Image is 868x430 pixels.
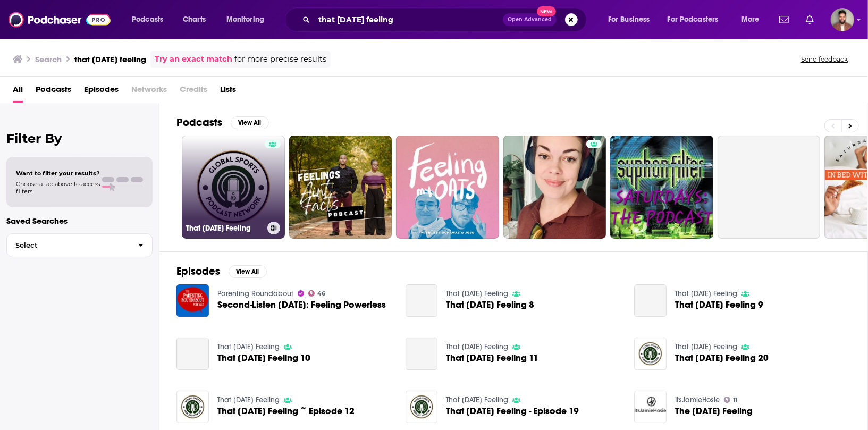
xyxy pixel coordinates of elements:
span: For Business [608,12,650,27]
span: Want to filter your results? [16,170,100,177]
span: The [DATE] Feeling [675,407,753,416]
a: That Saturday Feeling 10 [176,338,209,370]
span: Open Advanced [508,17,552,22]
a: 11 [724,397,738,403]
button: open menu [661,11,734,28]
a: The Saturday Feeling [675,407,753,416]
a: That Saturday Feeling [217,342,280,351]
a: That Saturday Feeling 11 [406,338,438,370]
img: Podchaser - Follow, Share and Rate Podcasts [9,10,111,30]
h2: Episodes [176,265,220,278]
a: 46 [308,290,326,297]
span: for more precise results [234,53,326,65]
a: Lists [220,81,236,103]
span: More [741,12,760,27]
span: New [537,6,556,16]
span: Charts [183,12,206,27]
span: Podcasts [132,12,163,27]
span: That [DATE] Feeling 10 [217,353,310,362]
span: That [DATE] Feeling 9 [675,300,763,309]
button: open menu [219,11,278,28]
a: That Saturday Feeling [446,395,508,404]
span: That [DATE] Feeling 11 [446,353,538,362]
img: The Saturday Feeling [634,391,667,423]
button: View All [229,265,267,278]
span: That [DATE] Feeling 8 [446,300,534,309]
span: That [DATE] Feeling ~ Episode 12 [217,407,355,416]
img: User Profile [831,8,854,31]
a: That Saturday Feeling 8 [446,300,534,309]
span: That [DATE] Feeling - Episode 19 [446,407,579,416]
img: That Saturday Feeling ~ Episode 12 [176,391,209,423]
span: That [DATE] Feeling 20 [675,353,769,362]
span: Second-Listen [DATE]: Feeling Powerless [217,300,386,309]
span: 11 [734,398,738,402]
a: That Saturday Feeling 8 [406,284,438,317]
a: That Saturday Feeling [217,395,280,404]
p: Saved Searches [6,216,153,226]
span: Networks [131,81,167,103]
a: Episodes [84,81,119,103]
h3: That [DATE] Feeling [186,224,263,233]
a: Charts [176,11,212,28]
span: Logged in as calmonaghan [831,8,854,31]
a: EpisodesView All [176,265,267,278]
span: Select [7,242,130,249]
a: That Saturday Feeling 9 [634,284,667,317]
a: That Saturday Feeling [446,289,508,298]
button: Open AdvancedNew [503,13,557,26]
span: 46 [317,291,325,296]
span: Monitoring [226,12,264,27]
div: Search podcasts, credits, & more... [295,7,597,32]
a: That Saturday Feeling [675,342,737,351]
img: That Saturday Feeling 20 [634,338,667,370]
a: That Saturday Feeling 11 [446,353,538,362]
a: Show notifications dropdown [775,11,793,29]
span: For Podcasters [668,12,719,27]
span: Credits [180,81,207,103]
a: Show notifications dropdown [802,11,818,29]
span: Choose a tab above to access filters. [16,180,100,195]
button: Show profile menu [831,8,854,31]
a: That [DATE] Feeling [182,136,285,239]
button: open menu [601,11,663,28]
img: That Saturday Feeling - Episode 19 [406,391,438,423]
a: Try an exact match [155,53,232,65]
a: Podcasts [36,81,71,103]
a: That Saturday Feeling - Episode 19 [446,407,579,416]
h2: Filter By [6,131,153,146]
a: ItsJamieHosie [675,395,720,404]
a: All [13,81,23,103]
a: Parenting Roundabout [217,289,293,298]
a: PodcastsView All [176,116,269,129]
a: That Saturday Feeling 20 [675,353,769,362]
a: That Saturday Feeling [446,342,508,351]
input: Search podcasts, credits, & more... [314,11,503,28]
a: That Saturday Feeling ~ Episode 12 [217,407,355,416]
button: open menu [124,11,177,28]
button: View All [231,116,269,129]
button: open menu [734,11,773,28]
h3: Search [35,54,62,64]
h2: Podcasts [176,116,222,129]
a: That Saturday Feeling [675,289,737,298]
a: That Saturday Feeling 10 [217,353,310,362]
button: Select [6,233,153,257]
button: Send feedback [798,55,851,64]
a: That Saturday Feeling 9 [675,300,763,309]
h3: that [DATE] feeling [74,54,146,64]
a: Second-Listen Saturday: Feeling Powerless [217,300,386,309]
img: Second-Listen Saturday: Feeling Powerless [176,284,209,317]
